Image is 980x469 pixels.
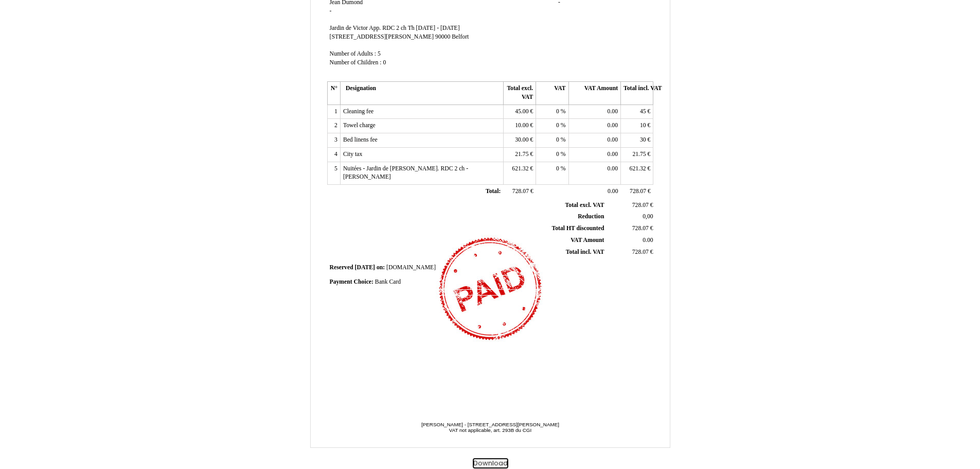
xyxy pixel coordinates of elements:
[621,185,653,199] td: €
[327,119,340,133] td: 2
[536,162,568,184] td: %
[343,165,468,181] span: Nuitées - Jardin de [PERSON_NAME]. RDC 2 ch - [PERSON_NAME]
[571,237,604,244] span: VAT Amount
[621,162,653,184] td: €
[377,264,385,271] span: on:
[632,151,646,158] span: 21.75
[556,165,559,172] span: 0
[452,33,469,40] span: Belfort
[536,133,568,148] td: %
[566,249,604,255] span: Total incl. VAT
[608,188,618,195] span: 0.00
[565,202,604,209] span: Total excl. VAT
[327,82,340,105] th: N°
[343,122,376,129] span: Towel charge
[383,59,386,66] span: 0
[330,33,434,40] span: [STREET_ADDRESS][PERSON_NAME]
[330,59,382,66] span: Number of Children :
[621,147,653,162] td: €
[343,108,373,115] span: Cleaning fee
[556,151,559,158] span: 0
[330,264,353,271] span: Reserved
[630,165,646,172] span: 621.32
[632,202,649,209] span: 728.07
[343,136,378,143] span: Bed linens fee
[449,427,531,433] span: VAT not applicable, art. 293B du CGI
[330,279,373,285] span: Payment Choice:
[608,136,618,143] span: 0.00
[536,82,568,105] th: VAT
[515,136,528,143] span: 30.00
[515,108,528,115] span: 45.00
[536,147,568,162] td: %
[421,422,559,427] span: [PERSON_NAME] - [STREET_ADDRESS][PERSON_NAME]
[608,122,618,129] span: 0.00
[435,33,450,40] span: 90000
[512,188,529,195] span: 728.07
[355,264,375,271] span: [DATE]
[606,200,655,211] td: €
[330,50,377,57] span: Number of Adults :
[503,133,536,148] td: €
[503,162,536,184] td: €
[327,105,340,119] td: 1
[536,105,568,119] td: %
[621,133,653,148] td: €
[630,188,646,195] span: 728.07
[643,213,653,220] span: 0,00
[386,264,436,271] span: [DOMAIN_NAME]
[515,122,528,129] span: 10.00
[632,225,649,232] span: 728.07
[556,122,559,129] span: 0
[606,246,655,258] td: €
[340,82,503,105] th: Designation
[330,25,406,31] span: Jardin de Victor App. RDC 2 ch
[621,105,653,119] td: €
[503,105,536,119] td: €
[343,151,362,158] span: City tax
[568,82,620,105] th: VAT Amount
[515,151,528,158] span: 21.75
[608,108,618,115] span: 0.00
[556,136,559,143] span: 0
[473,458,508,469] button: Download
[551,225,604,232] span: Total HT discounted
[556,108,559,115] span: 0
[503,82,536,105] th: Total excl. VAT
[503,147,536,162] td: €
[608,165,618,172] span: 0.00
[327,133,340,148] td: 3
[375,279,401,285] span: Bank Card
[632,249,649,255] span: 728.07
[606,223,655,235] td: €
[330,8,332,14] span: -
[327,162,340,184] td: 5
[512,165,528,172] span: 621.32
[621,119,653,133] td: €
[640,122,646,129] span: 10
[608,151,618,158] span: 0.00
[643,237,653,244] span: 0.00
[640,108,646,115] span: 45
[640,136,646,143] span: 30
[378,50,381,57] span: 5
[578,213,604,220] span: Reduction
[503,119,536,133] td: €
[486,188,501,195] span: Total:
[408,25,460,31] span: Th [DATE] - [DATE]
[621,82,653,105] th: Total incl. VAT
[536,119,568,133] td: %
[503,185,536,199] td: €
[327,147,340,162] td: 4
